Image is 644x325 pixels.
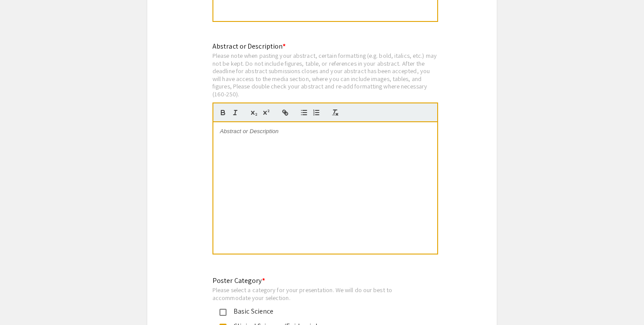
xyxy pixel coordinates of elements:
mat-label: Abstract or Description [212,42,286,51]
div: Basic Science [226,306,410,317]
iframe: Chat [7,286,37,318]
div: Please select a category for your presentation. We will do our best to accommodate your selection. [212,286,418,301]
div: Please note when pasting your abstract, certain formatting (e.g. bold, italics, etc.) may not be ... [212,52,438,98]
mat-label: Poster Category [212,276,265,285]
